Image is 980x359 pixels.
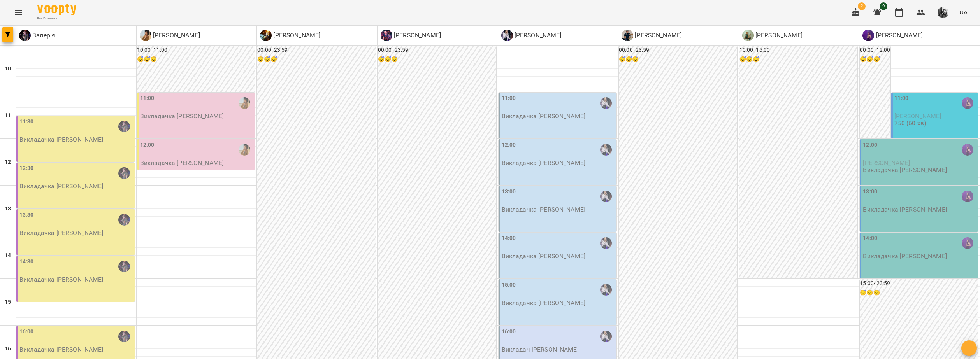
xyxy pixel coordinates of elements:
div: Божена Поліщук [962,191,973,202]
button: Створити урок [961,340,977,356]
h6: 14 [5,251,11,260]
h6: 13 [5,205,11,213]
h6: 😴😴😴 [860,55,890,64]
p: Викладачка [PERSON_NAME] [19,229,104,236]
h6: 15:00 - 23:59 [860,279,978,288]
h6: 10:00 - 15:00 [739,46,858,54]
a: Д [PERSON_NAME] [381,30,441,41]
div: Валерія [19,30,55,41]
p: Викладачка [PERSON_NAME] [502,113,586,119]
h6: 12 [5,158,11,166]
img: Божена Поліщук [962,144,973,156]
img: Божена Поліщук [962,97,973,109]
p: Викладачка [PERSON_NAME] [863,166,947,173]
h6: 00:00 - 23:59 [619,46,737,54]
h6: 15 [5,298,11,306]
label: 11:00 [502,94,516,103]
p: Викладачка [PERSON_NAME] [19,136,104,143]
img: П [260,30,272,41]
h6: 00:00 - 23:59 [378,46,496,54]
p: [PERSON_NAME] [272,31,320,40]
label: 15:00 [502,281,516,289]
h6: 😴😴😴 [739,55,858,64]
p: Викладачка [PERSON_NAME] [140,113,224,119]
h6: 16 [5,345,11,353]
a: С [PERSON_NAME] [622,30,682,41]
h6: 10 [5,65,11,73]
label: 14:30 [19,257,34,266]
p: Викладачка [PERSON_NAME] [19,346,104,353]
img: Ольга [600,331,612,342]
img: Діна [239,144,250,156]
img: Ольга [600,237,612,249]
label: 14:00 [502,234,516,243]
img: Валерія [118,331,130,342]
span: For Business [37,16,76,21]
label: 13:00 [502,187,516,196]
p: Викладачка [PERSON_NAME] [19,183,104,189]
p: Викладачка [PERSON_NAME] [140,159,224,166]
span: UA [959,8,968,16]
p: [PERSON_NAME] [392,31,441,40]
img: О [501,30,513,41]
h6: 😴😴😴 [860,289,978,297]
p: [PERSON_NAME] [874,31,923,40]
img: 4144a380afaf68178b6f9e7a5f73bbd4.png [938,7,948,18]
h6: 00:00 - 12:00 [860,46,890,54]
span: 2 [858,2,866,10]
label: 12:30 [19,164,34,173]
div: Сергій [622,30,682,41]
div: Діна [140,30,200,41]
label: 12:00 [140,141,155,149]
p: Викладачка [PERSON_NAME] [863,206,947,213]
img: Божена Поліщук [962,237,973,249]
button: Menu [9,3,28,22]
div: Олександра [742,30,803,41]
img: Діна [239,97,250,109]
img: Ольга [600,284,612,296]
h6: 11 [5,111,11,120]
p: Викладачка [PERSON_NAME] [502,299,586,306]
label: 13:00 [863,187,877,196]
p: Викладачка [PERSON_NAME] [863,253,947,259]
p: [PERSON_NAME] [633,31,682,40]
h6: 😴😴😴 [257,55,376,64]
h6: 😴😴😴 [378,55,496,64]
a: О [PERSON_NAME] [742,30,803,41]
a: П [PERSON_NAME] [260,30,320,41]
img: Voopty Logo [37,4,76,15]
label: 14:00 [863,234,877,243]
h6: 00:00 - 23:59 [257,46,376,54]
img: Валерія [118,167,130,179]
img: Б [862,30,874,41]
label: 11:00 [140,94,155,103]
img: Ольга [600,144,612,156]
div: Ольга [501,30,562,41]
div: Ольга [600,191,612,202]
p: Викладач [PERSON_NAME] [502,346,579,353]
label: 12:00 [502,141,516,149]
img: Ольга [600,97,612,109]
a: О [PERSON_NAME] [501,30,562,41]
p: [PERSON_NAME] [513,31,562,40]
img: Д [381,30,392,41]
h6: 😴😴😴 [619,55,737,64]
h6: 10:00 - 11:00 [137,46,255,54]
a: В Валерія [19,30,55,41]
img: Валерія [118,261,130,272]
p: Валерія [31,31,55,40]
img: Д [140,30,151,41]
img: Валерія [118,214,130,226]
div: Божена Поліщук [862,30,923,41]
